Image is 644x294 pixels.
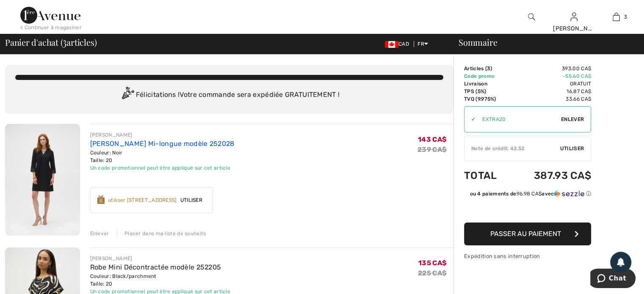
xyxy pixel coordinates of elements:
iframe: PayPal-paypal [464,201,591,220]
img: 1ère Avenue [20,7,80,24]
div: [PERSON_NAME] [553,24,594,33]
img: Reward-Logo.svg [97,195,105,204]
a: Robe Mini Décontractée modèle 252205 [90,263,221,271]
img: Robe Droite Mi-longue modèle 252028 [5,124,80,236]
span: CAD [385,41,412,47]
a: [PERSON_NAME] Mi-longue modèle 252028 [90,140,235,148]
div: Placer dans ma liste de souhaits [117,230,206,237]
div: Sommaire [448,38,639,47]
input: Code promo [475,107,561,132]
div: Couleur: Noir Taille: 20 [90,149,235,164]
s: 225 CA$ [418,269,447,277]
td: 16.87 CA$ [510,88,591,95]
div: utiliser [STREET_ADDRESS] [108,196,177,204]
img: Congratulation2.svg [119,87,136,104]
span: 143 CA$ [418,135,447,143]
td: Articles ( ) [464,65,510,72]
td: 33.66 CA$ [510,95,591,103]
td: 387.93 CA$ [510,161,591,190]
div: ✔ [464,115,475,123]
td: Livraison [464,80,510,88]
span: 3 [63,36,66,47]
div: ou 4 paiements de avec [470,190,591,198]
s: 239 CA$ [417,146,447,154]
span: 96.98 CA$ [516,191,542,197]
div: ou 4 paiements de96.98 CA$avecSezzle Cliquez pour en savoir plus sur Sezzle [464,190,591,201]
div: [PERSON_NAME] [90,255,231,262]
img: Sezzle [554,190,584,198]
span: 135 CA$ [418,259,447,267]
span: 3 [487,66,490,71]
div: Expédition sans interruption [464,252,591,260]
div: Félicitations ! Votre commande sera expédiée GRATUITEMENT ! [15,87,443,104]
span: Utiliser [177,196,206,204]
span: Enlever [561,115,584,123]
img: recherche [528,12,535,22]
button: Passer au paiement [464,223,591,245]
div: Couleur: Black/parchment Taille: 20 [90,272,231,288]
td: 393.00 CA$ [510,65,591,72]
a: 3 [595,12,637,22]
span: Utiliser [560,145,584,152]
a: Se connecter [570,13,578,21]
td: -55.60 CA$ [510,72,591,80]
div: Un code promotionnel peut être appliqué sur cet article [90,164,235,172]
td: Code promo [464,72,510,80]
td: TVQ (9.975%) [464,95,510,103]
div: [PERSON_NAME] [90,131,235,139]
iframe: Ouvre un widget dans lequel vous pouvez chatter avec l’un de nos agents [590,269,636,290]
td: TPS (5%) [464,88,510,95]
td: Total [464,161,510,190]
span: Passer au paiement [490,230,561,238]
span: 3 [624,13,627,21]
img: Canadian Dollar [385,41,398,48]
div: < Continuer à magasiner [20,24,82,31]
div: Note de crédit: 42.52 [464,145,560,152]
div: Enlever [90,230,109,237]
img: Mes infos [570,12,578,22]
span: FR [417,41,428,47]
span: Panier d'achat ( articles) [5,38,97,47]
img: Mon panier [613,12,620,22]
td: Gratuit [510,80,591,88]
